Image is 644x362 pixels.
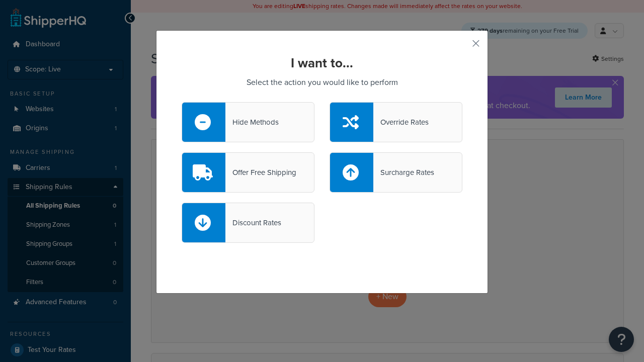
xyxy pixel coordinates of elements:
div: Override Rates [373,115,429,129]
p: Select the action you would like to perform [182,75,462,89]
div: Discount Rates [225,216,281,230]
strong: I want to... [291,53,353,72]
div: Surcharge Rates [373,165,434,179]
div: Hide Methods [225,115,279,129]
div: Offer Free Shipping [225,165,296,179]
